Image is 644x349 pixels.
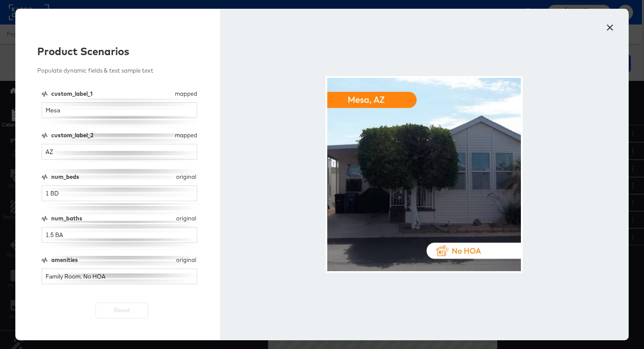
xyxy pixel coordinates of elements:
[42,185,197,202] input: No Value
[37,66,207,75] div: Populate dynamic fields & test sample text
[42,144,197,160] input: No Value
[175,90,197,98] div: mapped
[51,214,172,223] div: num_baths
[176,214,196,223] div: original
[51,256,172,264] div: amenities
[42,269,197,285] input: No Value
[176,173,196,181] div: original
[42,227,197,243] input: No Value
[176,256,196,264] div: original
[51,90,172,98] div: custom_label_1
[51,131,172,140] div: custom_label_2
[42,102,197,119] input: No Value
[51,173,172,181] div: num_beds
[602,17,618,33] button: ×
[175,131,197,140] div: mapped
[37,44,207,59] div: Product Scenarios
